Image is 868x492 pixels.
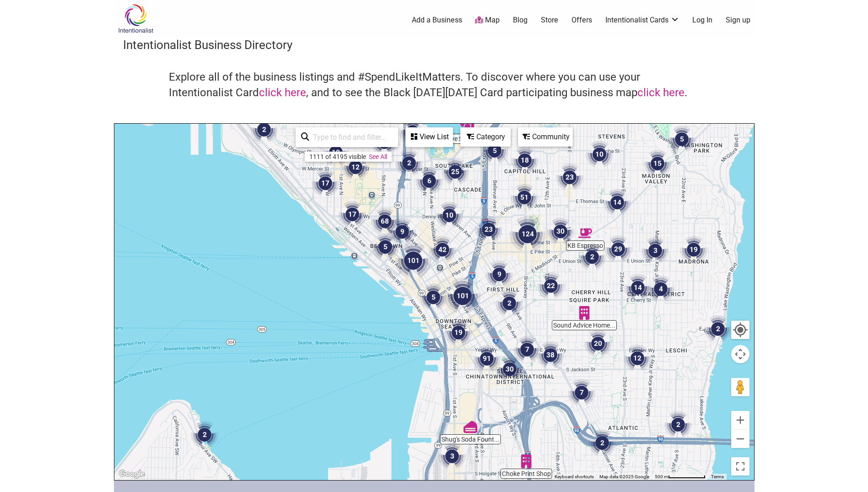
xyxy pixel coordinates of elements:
div: 5 [668,126,695,153]
div: 10 [586,141,613,168]
div: Sound Advice Home Inspection [577,306,591,320]
div: 14 [604,189,631,216]
button: Map Scale: 500 m per 78 pixels [652,474,708,480]
a: Intentionalist Cards [605,15,679,25]
div: 5 [372,233,399,261]
img: Google [117,468,147,480]
div: 10 [436,202,463,229]
div: 12 [342,153,369,181]
div: 14 [624,274,652,301]
button: Map camera controls [731,345,749,363]
a: Add a Business [412,15,462,25]
div: 30 [547,218,574,245]
div: 17 [339,201,366,228]
div: 5 [420,284,447,311]
div: 7 [513,336,541,363]
div: Filter by Community [518,127,573,147]
div: 2 [588,429,616,457]
div: 2 [395,149,423,177]
div: 38 [537,341,564,369]
a: Blog [513,15,528,25]
div: 7 [568,379,595,406]
div: 101 [444,278,481,314]
a: click here [259,86,306,99]
button: Your Location [731,321,749,339]
img: Intentionalist [114,4,157,33]
div: 101 [395,242,431,279]
a: Map [475,15,500,26]
div: 2 [496,290,523,317]
div: 42 [429,236,456,263]
div: See a list of the visible businesses [405,127,453,147]
div: 124 [509,216,546,252]
div: 3 [642,237,669,264]
a: click here [637,86,685,99]
div: 15 [644,150,671,177]
div: 1111 of 4195 visible [309,153,366,160]
div: 68 [371,208,399,235]
button: Drag Pegman onto the map to open Street View [731,378,749,396]
div: 29 [604,235,632,263]
div: Category [461,128,510,146]
div: 2 [191,421,218,448]
div: KB Espresso [578,226,592,240]
div: 23 [556,164,583,191]
div: 4 [647,275,674,303]
div: I Love Sushi on Lake Union [460,120,474,133]
div: 2 [250,116,278,143]
div: Type to search and filter [296,127,398,147]
button: Zoom out [731,430,749,448]
div: Shug's Soda Fountain & Ice Cream – T-Mobile Park [464,420,477,434]
div: 91 [473,345,501,372]
div: 12 [624,344,651,372]
button: Keyboard shortcuts [555,474,594,480]
input: Type to find and filter... [309,128,393,146]
div: Filter by category [460,127,511,147]
a: Open this area in Google Maps (opens a new window) [117,468,147,480]
div: 17 [312,169,339,197]
div: 9 [485,261,513,288]
div: 3 [438,443,466,470]
div: View List [406,128,452,146]
div: Choke Print Shop [519,454,533,468]
a: Sign up [726,15,750,25]
div: 5 [481,137,508,164]
button: Zoom in [731,411,749,429]
a: Log In [692,15,712,25]
div: 19 [680,236,707,263]
div: 2 [664,411,692,438]
span: 500 m [655,474,668,479]
div: 22 [537,272,565,300]
div: Community [519,128,572,146]
h4: Explore all of the business listings and #SpendLikeItMatters. To discover where you can use your ... [169,70,700,100]
div: 6 [415,167,443,195]
div: 2 [704,315,732,343]
span: Map data ©2025 Google [599,474,649,479]
div: 19 [445,319,472,346]
button: Toggle fullscreen view [730,457,749,476]
div: 25 [442,158,469,186]
div: 30 [496,355,523,383]
div: 18 [511,147,539,174]
div: 9 [388,218,416,246]
a: Offers [571,15,592,25]
h3: Intentionalist Business Directory [123,37,745,53]
div: 20 [584,330,612,357]
a: Store [541,15,558,25]
div: 2 [578,243,606,271]
a: See All [369,153,387,160]
a: Terms (opens in new tab) [711,474,724,479]
div: 23 [475,216,502,243]
div: 51 [511,184,538,211]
